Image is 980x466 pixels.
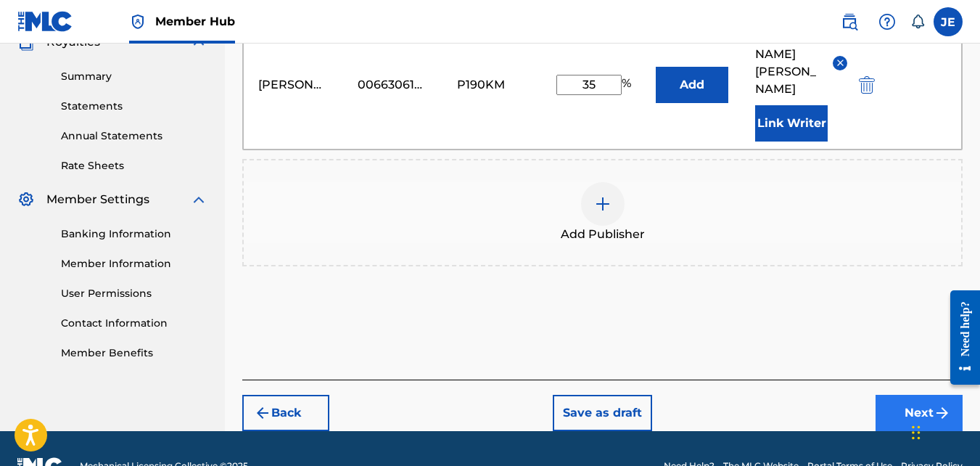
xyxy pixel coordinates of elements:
button: Add [656,67,728,103]
span: [PERSON_NAME] [PERSON_NAME] [755,28,822,98]
img: Member Settings [17,191,35,208]
img: Top Rightsholder [129,13,147,30]
a: Contact Information [61,316,207,331]
span: Member Settings [46,191,149,208]
a: Summary [61,69,207,84]
div: Help [873,7,902,36]
img: MLC Logo [17,11,73,32]
button: Link Writer [755,105,828,142]
a: Member Benefits [61,346,207,361]
a: Member Information [61,256,207,271]
span: % [622,75,635,95]
iframe: Resource Center [939,279,980,396]
iframe: Chat Widget [907,396,980,466]
a: Rate Sheets [61,158,207,173]
button: Next [876,395,963,431]
a: Statements [61,99,207,114]
img: add [594,195,612,213]
a: Annual Statements [61,128,207,144]
img: search [841,13,858,30]
div: Drag [912,411,921,454]
button: Save as draft [553,395,652,431]
img: 12a2ab48e56ec057fbd8.svg [859,76,875,94]
img: remove-from-list-button [835,57,846,68]
img: 7ee5dd4eb1f8a8e3ef2f.svg [254,404,271,422]
button: Back [242,395,329,431]
div: Notifications [910,15,925,29]
img: help [878,13,896,30]
a: Banking Information [61,226,207,242]
span: Member Hub [155,13,235,30]
a: User Permissions [61,286,207,301]
a: Public Search [835,7,864,36]
div: User Menu [934,7,963,36]
img: expand [190,191,207,208]
span: Add Publisher [561,226,645,243]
